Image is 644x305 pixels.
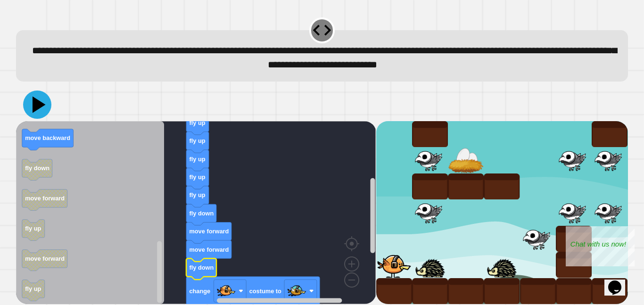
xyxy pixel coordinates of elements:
text: change [190,288,211,295]
text: fly up [25,285,41,292]
text: move forward [190,228,229,235]
text: fly up [190,156,206,163]
text: costume to [249,288,281,295]
text: fly up [190,173,206,181]
text: move forward [190,246,229,253]
text: fly up [190,137,206,144]
iframe: chat widget [604,267,635,296]
text: move forward [25,255,65,262]
div: Blockly Workspace [16,121,376,304]
text: fly down [25,165,50,172]
text: fly up [190,119,206,126]
text: move forward [25,195,65,202]
iframe: chat widget [566,226,635,266]
text: fly down [190,264,214,271]
text: fly up [25,225,41,232]
text: fly down [190,210,214,217]
text: move backward [25,134,70,141]
text: fly up [190,191,206,198]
